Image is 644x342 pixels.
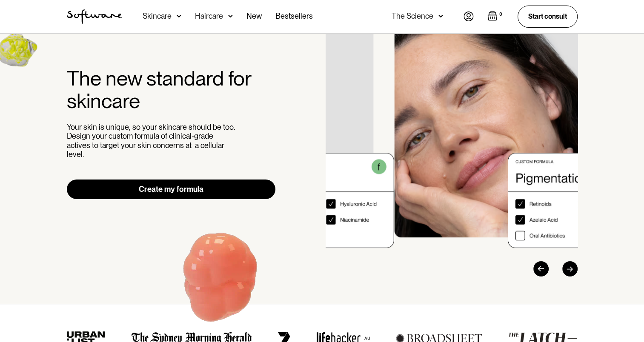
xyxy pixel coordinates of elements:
[498,11,504,18] div: 0
[562,261,578,276] div: Next slide
[518,6,578,27] a: Start consult
[67,9,122,24] a: home
[143,12,172,20] div: Skincare
[392,12,433,20] div: The Science
[438,12,443,20] img: arrow down
[167,228,273,332] img: Hydroquinone (skin lightening agent)
[67,9,122,24] img: Software Logo
[177,12,181,20] img: arrow down
[487,11,504,23] a: Open empty cart
[67,123,237,159] p: Your skin is unique, so your skincare should be too. Design your custom formula of clinical-grade...
[228,12,233,20] img: arrow down
[533,261,549,276] div: Previous slide
[67,180,276,199] a: Create my formula
[67,67,276,112] h2: The new standard for skincare
[195,12,223,20] div: Haircare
